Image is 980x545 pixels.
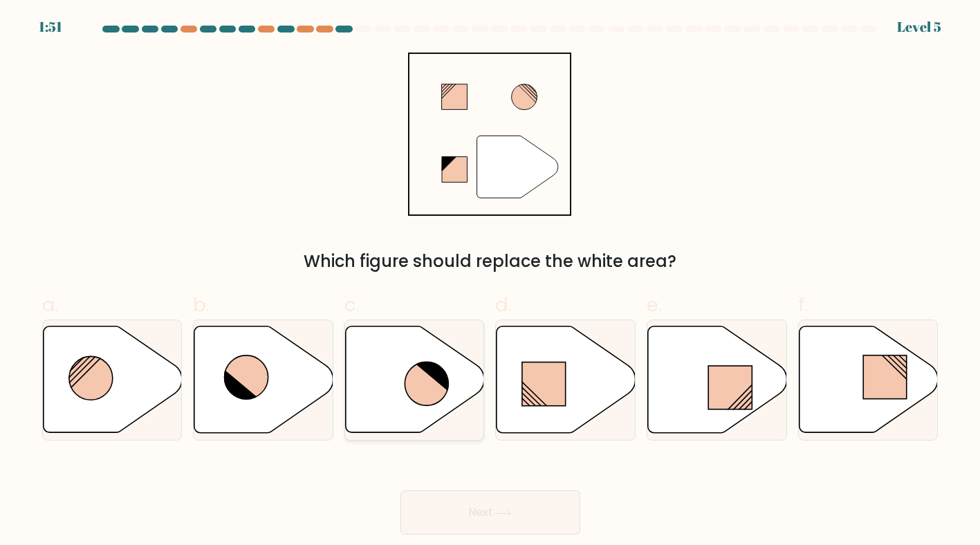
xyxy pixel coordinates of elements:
[495,291,512,318] span: d.
[477,136,558,198] g: "
[50,249,930,274] div: Which figure should replace the white area?
[193,291,210,318] span: b.
[344,291,360,318] span: c.
[39,17,62,37] div: 1:51
[897,17,941,37] div: Level 5
[798,291,808,318] span: f.
[400,490,580,535] button: Next
[42,291,59,318] span: a.
[647,291,662,318] span: e.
